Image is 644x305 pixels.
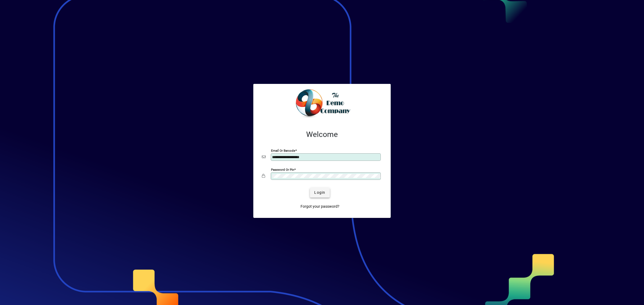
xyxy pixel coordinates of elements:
[298,202,342,211] a: Forgot your password?
[271,148,295,152] mat-label: Email or Barcode
[262,130,382,139] h2: Welcome
[310,188,330,198] button: Login
[301,204,339,209] span: Forgot your password?
[271,168,294,171] mat-label: Password or Pin
[314,190,325,195] span: Login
